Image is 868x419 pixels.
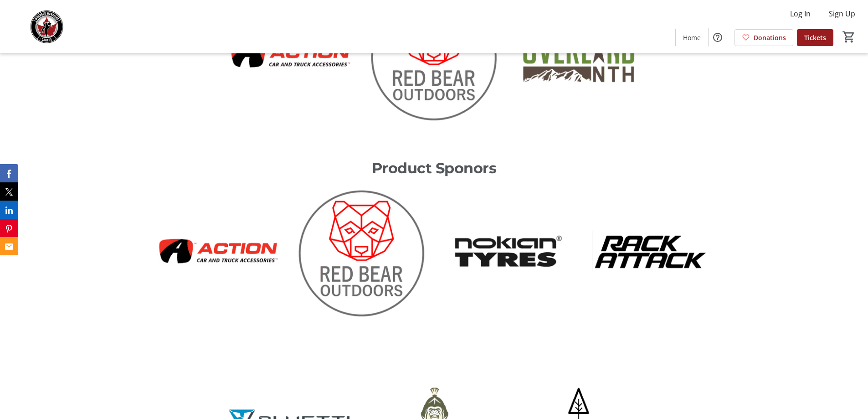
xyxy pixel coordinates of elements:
[841,29,857,45] button: Cart
[439,186,573,320] img: logo
[734,29,793,46] a: Donations
[584,186,718,320] img: logo
[829,8,855,19] span: Sign Up
[295,186,428,320] img: logo
[797,29,833,46] a: Tickets
[822,6,863,21] button: Sign Up
[150,186,284,320] img: logo
[5,4,87,49] img: Wounded Warriors Canada 's Logo
[804,33,826,42] span: Tickets
[709,28,727,47] button: Help
[150,157,718,179] p: Product Sponors
[783,6,818,21] button: Log In
[754,33,786,42] span: Donations
[683,33,701,42] span: Home
[676,29,708,46] a: Home
[790,8,811,19] span: Log In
